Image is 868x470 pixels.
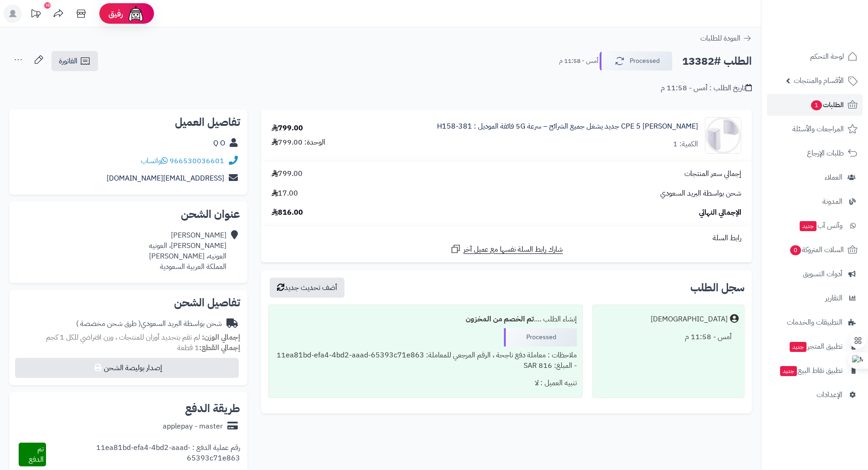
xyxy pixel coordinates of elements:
[177,342,240,353] small: 1 قطعة
[767,263,863,285] a: أدوات التسويق
[127,5,145,23] img: ai-face.png
[651,314,728,325] div: [DEMOGRAPHIC_DATA]
[76,318,141,329] span: ( طرق شحن مخصصة )
[790,245,801,256] span: 0
[504,328,577,346] div: Processed
[274,374,576,392] div: تنبيه العميل : لا
[437,121,698,132] a: [PERSON_NAME] CPE 5 جديد يشغل جميع الشرائح – سرعة 5G فائقة الموديل : H158-381
[272,169,303,179] span: 799.00
[265,233,748,243] div: رابط السلة
[463,244,563,255] span: شارك رابط السلة نفسها مع عميل آخر
[107,173,224,184] a: [EMAIL_ADDRESS][DOMAIN_NAME]
[825,171,842,184] span: العملاء
[44,2,51,9] div: 10
[799,219,842,232] span: وآتس آب
[767,94,863,116] a: الطلبات1
[780,366,797,376] span: جديد
[767,118,863,140] a: المراجعات والأسئلة
[767,191,863,212] a: المدونة
[559,57,598,66] small: أمس - 11:58 م
[789,243,844,256] span: السلات المتروكة
[800,221,817,231] span: جديد
[684,169,741,179] span: إجمالي سعر المنتجات
[767,384,863,406] a: الإعدادات
[806,15,859,35] img: logo-2.png
[767,215,863,237] a: وآتس آبجديد
[272,207,303,218] span: 816.00
[59,56,77,67] span: الفاتورة
[682,52,752,71] h2: الطلب #13382
[108,8,123,19] span: رفيق
[163,421,223,432] div: applepay - master
[807,147,844,160] span: طلبات الإرجاع
[598,328,739,346] div: أمس - 11:58 م
[700,33,740,44] span: العودة للطلبات
[673,139,698,150] div: الكمية: 1
[24,5,47,25] a: تحديثات المنصة
[16,117,240,128] h2: تفاصيل العميل
[202,332,240,343] strong: إجمالي الوزن:
[810,98,844,111] span: الطلبات
[272,188,298,199] span: 17.00
[270,278,344,298] button: أضف تحديث جديد
[149,230,226,272] div: [PERSON_NAME] [PERSON_NAME]، العونيه العونيه، [PERSON_NAME] المملكة العربية السعودية
[794,74,844,87] span: الأقسام والمنتجات
[825,292,842,305] span: التقارير
[169,155,224,166] a: 966530036601
[274,310,576,328] div: إنشاء الطلب ....
[199,342,240,353] strong: إجمالي القطع:
[699,207,741,218] span: الإجمالي النهائي
[803,268,842,280] span: أدوات التسويق
[792,123,844,135] span: المراجعات والأسئلة
[46,443,240,466] div: رقم عملية الدفع : 11ea81bd-efa4-4bd2-aaad-65393c71e863
[767,142,863,164] a: طلبات الإرجاع
[690,282,745,293] h3: سجل الطلب
[16,297,240,308] h2: تفاصيل الشحن
[810,50,844,63] span: لوحة التحكم
[51,51,98,71] a: الفاتورة
[272,137,325,148] div: الوحدة: 799.00
[767,360,863,382] a: تطبيق نقاط البيعجديد
[700,33,752,44] a: العودة للطلبات
[466,314,534,325] b: تم الخصم من المخزون
[141,155,168,166] a: واتساب
[661,83,752,93] div: تاريخ الطلب : أمس - 11:58 م
[29,444,44,465] span: تم الدفع
[705,117,741,154] img: 1749482700-41crEbJL45L._AC_SX679_-90x90.jpg
[185,403,240,414] h2: طريقة الدفع
[46,332,200,343] span: لم تقم بتحديد أوزان للمنتجات ، وزن افتراضي للكل 1 كجم
[272,123,303,134] div: 799.00
[811,100,822,111] span: 1
[787,316,842,329] span: التطبيقات والخدمات
[767,287,863,309] a: التقارير
[15,358,239,378] button: إصدار بوليصة الشحن
[450,243,563,255] a: شارك رابط السلة نفسها مع عميل آخر
[767,166,863,188] a: العملاء
[767,239,863,261] a: السلات المتروكة0
[274,346,576,375] div: ملاحظات : معاملة دفع ناجحة ، الرقم المرجعي للمعاملة: 11ea81bd-efa4-4bd2-aaad-65393c71e863 - المبل...
[600,52,673,71] button: Processed
[213,138,225,149] a: Q O
[779,364,842,377] span: تطبيق نقاط البيع
[767,46,863,67] a: لوحة التحكم
[817,388,842,401] span: الإعدادات
[822,195,842,208] span: المدونة
[789,340,842,353] span: تطبيق المتجر
[767,336,863,357] a: تطبيق المتجرجديد
[16,209,240,220] h2: عنوان الشحن
[767,311,863,333] a: التطبيقات والخدمات
[790,342,806,352] span: جديد
[76,319,222,329] div: شحن بواسطة البريد السعودي
[660,188,741,199] span: شحن بواسطة البريد السعودي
